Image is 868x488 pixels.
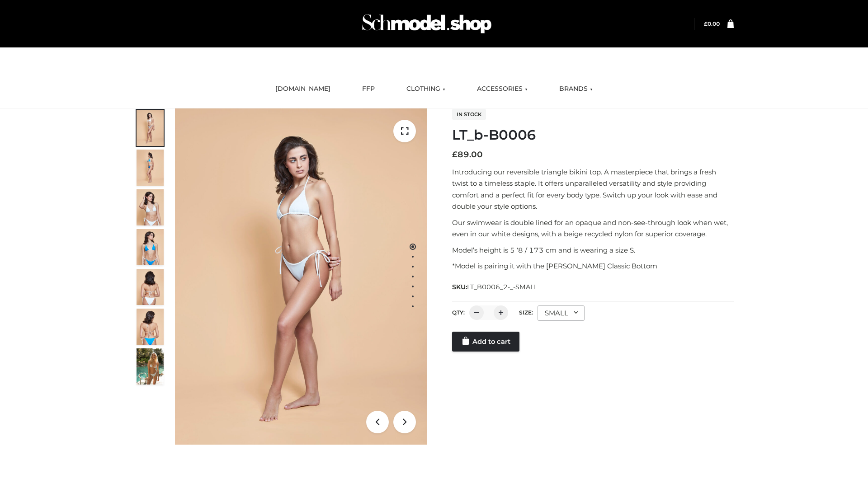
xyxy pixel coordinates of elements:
span: LT_B0006_2-_-SMALL [467,283,538,291]
img: ArielClassicBikiniTop_CloudNine_AzureSky_OW114ECO_3-scaled.jpg [137,189,164,225]
img: ArielClassicBikiniTop_CloudNine_AzureSky_OW114ECO_1-scaled.jpg [137,110,164,146]
bdi: 0.00 [704,20,720,27]
img: ArielClassicBikiniTop_CloudNine_AzureSky_OW114ECO_4-scaled.jpg [137,229,164,265]
label: Size: [519,309,533,316]
bdi: 89.00 [452,150,483,160]
label: QTY: [452,309,465,316]
span: SKU: [452,282,538,292]
p: Model’s height is 5 ‘8 / 173 cm and is wearing a size S. [452,244,734,256]
h1: LT_b-B0006 [452,127,734,143]
a: [DOMAIN_NAME] [269,79,337,99]
img: ArielClassicBikiniTop_CloudNine_AzureSky_OW114ECO_2-scaled.jpg [137,150,164,186]
img: ArielClassicBikiniTop_CloudNine_AzureSky_OW114ECO_1 [175,108,427,445]
div: SMALL [538,305,585,321]
img: ArielClassicBikiniTop_CloudNine_AzureSky_OW114ECO_8-scaled.jpg [137,309,164,345]
img: ArielClassicBikiniTop_CloudNine_AzureSky_OW114ECO_7-scaled.jpg [137,269,164,305]
p: Introducing our reversible triangle bikini top. A masterpiece that brings a fresh twist to a time... [452,166,734,212]
span: £ [704,20,708,27]
a: FFP [355,79,382,99]
p: Our swimwear is double lined for an opaque and non-see-through look when wet, even in our white d... [452,217,734,240]
a: CLOTHING [400,79,452,99]
a: Add to cart [452,332,519,352]
a: £0.00 [704,20,720,27]
img: Arieltop_CloudNine_AzureSky2.jpg [137,348,164,385]
span: £ [452,150,458,160]
a: ACCESSORIES [470,79,534,99]
span: In stock [452,109,486,120]
a: BRANDS [552,79,599,99]
p: *Model is pairing it with the [PERSON_NAME] Classic Bottom [452,260,734,272]
img: Schmodel Admin 964 [359,6,495,42]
